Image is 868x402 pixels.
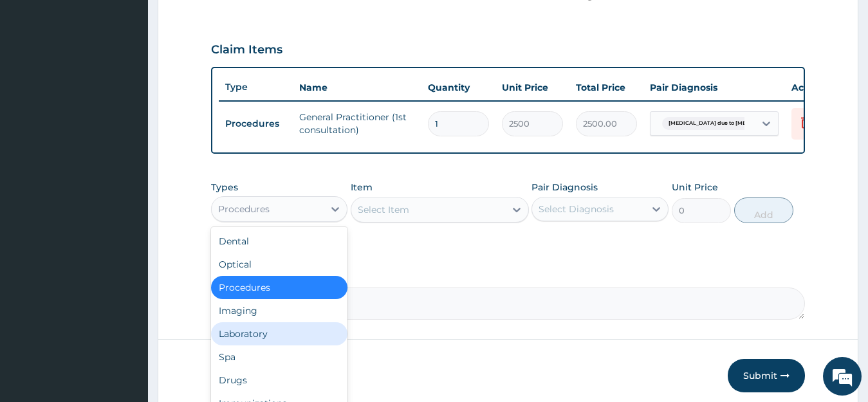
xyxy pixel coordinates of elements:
[293,104,421,143] td: General Practitioner (1st consultation)
[728,359,805,392] button: Submit
[293,75,421,100] th: Name
[211,182,238,193] label: Types
[672,181,718,194] label: Unit Price
[539,203,614,215] div: Select Diagnosis
[211,230,348,253] div: Dental
[24,64,52,96] img: d_794563401_company_1708531726252_794563401
[358,203,409,216] div: Select Item
[569,75,643,100] th: Total Price
[219,112,293,136] td: Procedures
[643,75,785,100] th: Pair Diagnosis
[351,181,373,194] label: Item
[734,197,793,223] button: Add
[785,75,849,100] th: Actions
[75,120,178,250] span: We're online!
[211,270,806,280] label: Comment
[662,117,806,130] span: [MEDICAL_DATA] due to [MEDICAL_DATA] oval...
[211,6,242,37] div: Minimize live chat window
[219,75,293,99] th: Type
[211,369,348,392] div: Drugs
[211,299,348,322] div: Imaging
[421,75,495,100] th: Quantity
[495,75,569,100] th: Unit Price
[211,276,348,299] div: Procedures
[211,322,348,345] div: Laboratory
[218,203,270,215] div: Procedures
[531,181,598,194] label: Pair Diagnosis
[211,253,348,276] div: Optical
[211,345,348,369] div: Spa
[211,43,282,57] h3: Claim Items
[67,72,216,89] div: Chat with us now
[6,266,245,311] textarea: Type your message and hit 'Enter'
